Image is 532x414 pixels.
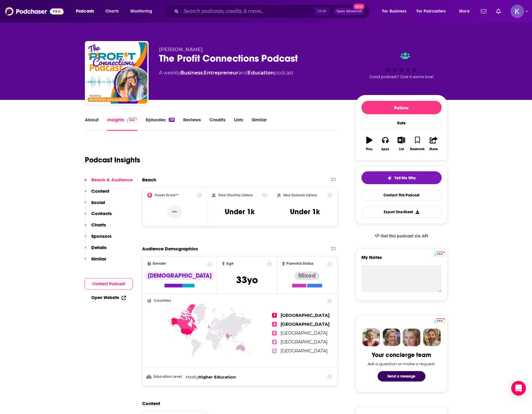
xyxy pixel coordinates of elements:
[186,374,198,379] span: Mostly
[361,101,442,114] button: Follow
[387,176,392,180] img: tell me why sparkle
[159,47,203,52] span: [PERSON_NAME]
[356,47,447,85] div: Good podcast? Give it some love!
[353,4,364,9] span: New
[435,251,445,256] a: Pro website
[85,117,99,131] a: About
[238,70,248,76] span: and
[144,272,215,280] div: [DEMOGRAPHIC_DATA]
[417,7,446,16] span: For Podcasters
[146,117,174,131] a: Episodes39
[381,234,428,239] span: Get this podcast via API
[225,207,255,216] h3: Under 1k
[435,252,445,256] img: Podchaser Pro
[361,189,442,201] a: Contact This Podcast
[511,5,524,18] img: User Profile
[382,7,406,16] span: For Business
[142,246,198,252] h2: Audience Demographics
[155,193,179,197] h2: Power Score™
[170,4,376,18] div: Search podcasts, credits, & more...
[142,177,156,183] h2: Reach
[425,133,441,155] button: Share
[399,147,404,151] div: List
[91,295,126,300] a: Open Website
[85,211,112,222] button: Contacts
[85,245,107,256] button: Details
[91,211,112,216] p: Contacts
[91,245,107,250] p: Details
[394,176,416,180] span: Tell Me Why
[105,7,119,16] span: Charts
[361,171,442,184] button: tell me why sparkleTell Me Why
[107,117,138,131] a: InsightsPodchaser Pro
[361,254,442,265] label: My Notes
[362,329,380,346] img: Sydney Profile
[272,331,277,336] span: 3
[169,118,174,122] div: 39
[130,7,152,16] span: Monitoring
[236,274,258,286] span: 33 yo
[429,147,438,151] div: Share
[403,329,421,346] img: Jules Profile
[76,7,94,16] span: Podcasts
[383,329,400,346] img: Barbara Profile
[511,5,524,18] span: Logged in as kpearson13190
[378,371,425,382] button: Send a message
[281,330,327,336] span: [GEOGRAPHIC_DATA]
[281,348,327,354] span: [GEOGRAPHIC_DATA]
[281,313,330,318] span: [GEOGRAPHIC_DATA]
[198,374,236,379] span: Higher Education
[91,199,105,205] p: Social
[85,199,105,211] button: Social
[203,70,204,76] span: ,
[337,10,362,13] span: Open Advanced
[85,222,106,233] button: Charts
[423,329,441,346] img: Jon Profile
[281,339,327,345] span: [GEOGRAPHIC_DATA]
[91,222,106,228] p: Charts
[272,313,277,318] span: 1
[511,5,524,18] button: Show profile menu
[226,262,234,266] span: Age
[183,117,201,131] a: Reviews
[272,322,277,327] span: 2
[127,118,138,123] img: Podchaser Pro
[281,321,330,327] span: [GEOGRAPHIC_DATA]
[368,361,436,366] div: Ask a question or make a request.
[86,42,147,104] img: The Profit Connections Podcast
[85,233,111,245] button: Sponsors
[334,8,365,15] button: Open AdvancedNew
[85,256,106,267] button: Similar
[85,177,133,188] button: Reach & Audience
[369,74,434,79] span: Good podcast? Give it some love!
[361,133,377,155] button: Play
[315,7,329,15] span: Ctrl K
[91,256,106,262] p: Similar
[377,133,393,155] button: Apps
[378,6,414,16] button: open menu
[252,117,267,131] a: Similar
[72,6,102,16] button: open menu
[381,147,389,151] div: Apps
[361,117,442,129] div: Rate
[85,278,133,290] button: Contact Podcast
[370,229,433,244] a: Get this podcast via API
[5,6,64,17] img: Podchaser - Follow, Share and Rate Podcasts
[142,401,333,406] h2: Content
[85,155,140,165] h1: Podcast Insights
[286,262,314,266] span: Parental Status
[167,206,182,218] p: --
[272,340,277,344] span: 4
[91,233,111,239] p: Sponsors
[511,381,526,396] div: Open Intercom Messenger
[101,6,122,16] a: Charts
[234,117,243,131] a: Lists
[409,133,425,155] button: Bookmark
[478,6,489,17] a: Show notifications dropdown
[290,207,320,216] h3: Under 1k
[435,318,445,323] img: Podchaser Pro
[295,272,319,280] div: Mixed
[272,348,277,353] span: 5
